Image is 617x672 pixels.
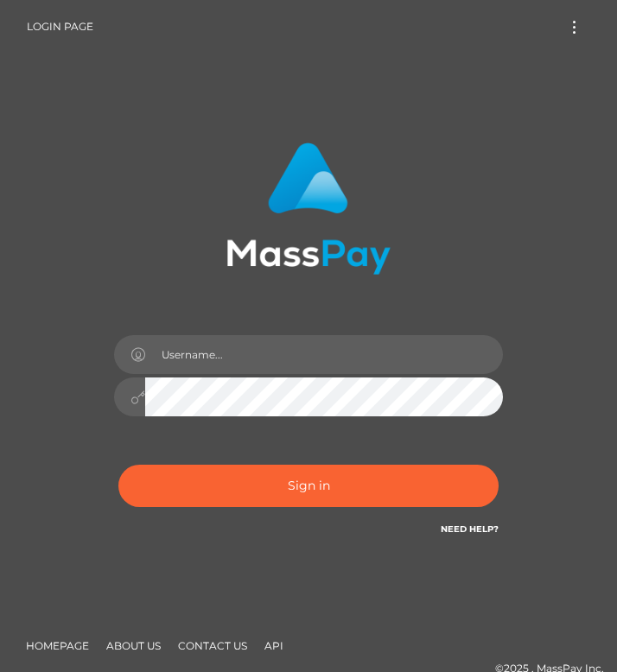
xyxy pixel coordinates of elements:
[19,632,96,659] a: Homepage
[441,523,499,535] a: Need Help?
[118,465,499,507] button: Sign in
[258,632,290,659] a: API
[558,16,590,39] button: Toggle navigation
[27,9,93,45] a: Login Page
[99,632,168,659] a: About Us
[145,335,503,374] input: Username...
[171,632,254,659] a: Contact Us
[226,143,391,275] img: MassPay Login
